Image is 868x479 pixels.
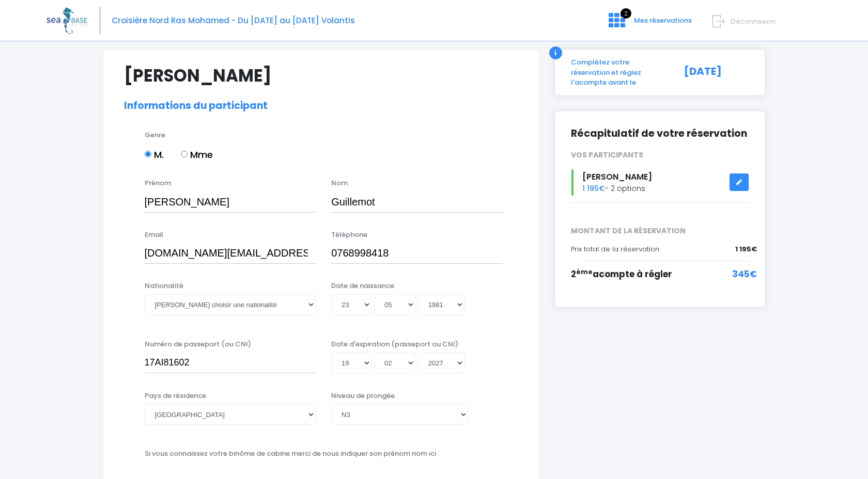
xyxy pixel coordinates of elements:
[53,61,80,68] div: Domaine
[42,60,50,68] img: tab_domain_overview_orange.svg
[145,449,439,459] label: Si vous connaissez votre binôme de cabine merci de nous indiquer son prénom nom ici :
[563,169,757,196] div: - 2 options
[145,339,251,349] label: Numéro de passeport (ou CNI)
[145,130,165,140] label: Genre
[571,268,672,280] span: 2 acompte à régler
[732,268,757,281] span: 345€
[181,148,213,162] label: Mme
[563,226,757,236] span: MONTANT DE LA RÉSERVATION
[145,281,183,291] label: Nationalité
[145,230,163,240] label: Email
[331,391,395,401] label: Niveau de plongée
[145,178,171,188] label: Prénom
[634,15,692,25] span: Mes réservations
[576,267,593,276] sup: ème
[331,230,367,240] label: Téléphone
[145,148,164,162] label: M.
[735,244,757,254] span: 1 195€
[145,151,151,157] input: M.
[145,391,206,401] label: Pays de résidence
[124,100,518,112] h2: Informations du participant
[117,60,126,68] img: tab_keywords_by_traffic_grey.svg
[582,171,652,183] span: [PERSON_NAME]
[676,57,757,88] div: [DATE]
[17,27,25,35] img: website_grey.svg
[571,244,659,254] span: Prix total de la réservation
[549,46,562,59] div: i
[331,281,394,291] label: Date de naissance
[563,150,757,161] div: VOS PARTICIPANTS
[600,19,698,29] a: 2 Mes réservations
[731,17,776,26] span: Déconnexion
[571,127,750,140] h2: Récapitulatif de votre réservation
[29,17,51,25] div: v 4.0.25
[582,183,605,194] span: 1 195€
[181,151,188,157] input: Mme
[621,8,631,19] span: 2
[129,61,158,68] div: Mots-clés
[17,17,25,25] img: logo_orange.svg
[27,27,117,35] div: Domaine: [DOMAIN_NAME]
[124,66,518,86] h1: [PERSON_NAME]
[331,339,458,349] label: Date d'expiration (passeport ou CNI)
[331,178,348,188] label: Nom
[563,57,676,88] div: Complétez votre réservation et réglez l'acompte avant le
[112,15,355,26] span: Croisière Nord Ras Mohamed - Du [DATE] au [DATE] Volantis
